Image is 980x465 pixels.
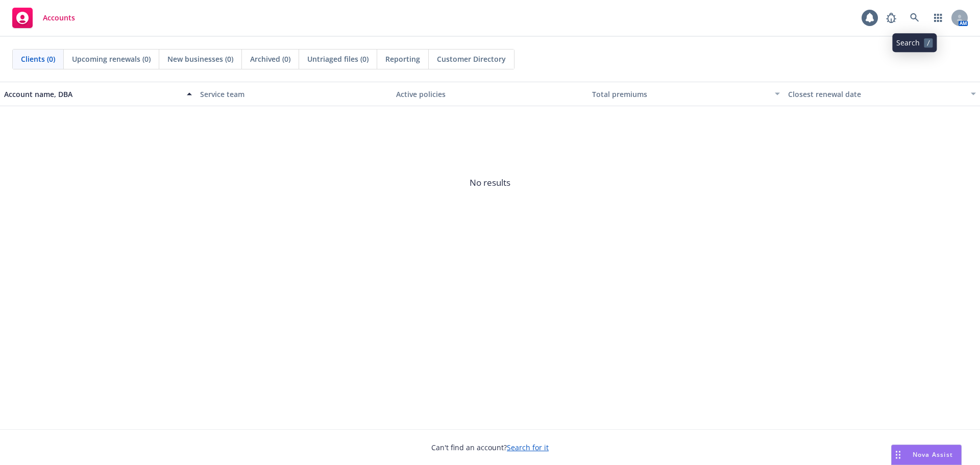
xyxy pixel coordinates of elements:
a: Search for it [507,443,549,452]
a: Search [904,8,925,28]
button: Nova Assist [891,445,962,465]
a: Report a Bug [881,8,901,28]
button: Closest renewal date [784,82,980,106]
span: Upcoming renewals (0) [72,54,151,64]
span: New businesses (0) [167,54,233,64]
span: Clients (0) [21,54,55,64]
div: Account name, DBA [4,89,181,100]
div: Closest renewal date [788,89,965,100]
div: Total premiums [592,89,769,100]
span: Nova Assist [913,450,953,459]
a: Switch app [928,8,948,28]
button: Active policies [392,82,588,106]
button: Total premiums [588,82,784,106]
div: Service team [200,89,388,100]
button: Service team [196,82,392,106]
span: Untriaged files (0) [307,54,369,64]
span: Reporting [385,54,420,64]
div: Active policies [396,89,584,100]
span: Customer Directory [437,54,506,64]
span: Archived (0) [250,54,290,64]
a: Accounts [8,4,79,32]
span: Can't find an account? [431,442,549,453]
div: Drag to move [892,445,904,464]
span: Accounts [43,14,75,22]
